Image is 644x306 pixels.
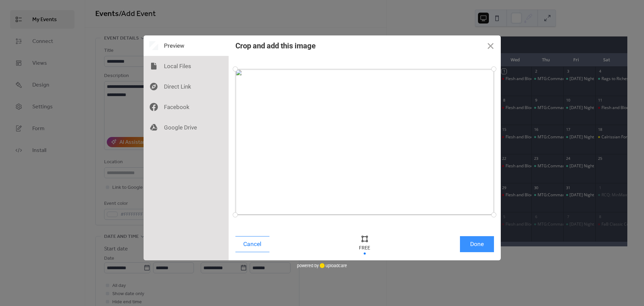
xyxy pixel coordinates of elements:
[297,260,347,271] div: powered by
[235,42,316,50] div: Crop and add this image
[144,117,229,138] div: Google Drive
[144,97,229,117] div: Facebook
[144,35,229,56] div: Preview
[319,263,347,268] a: uploadcare
[460,236,494,252] button: Done
[480,35,501,56] button: Close
[144,56,229,76] div: Local Files
[235,236,269,252] button: Cancel
[144,76,229,97] div: Direct Link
